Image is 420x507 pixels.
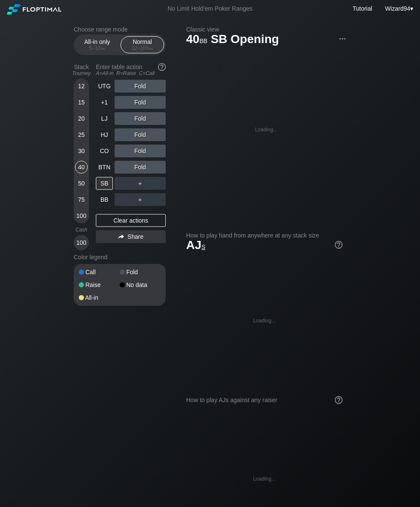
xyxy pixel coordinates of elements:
[201,241,205,251] span: s
[334,240,343,249] img: help.32db89a4.svg
[118,235,124,239] img: share.864f2f62.svg
[96,112,113,125] div: LJ
[338,34,347,43] img: ellipsis.fd386fe8.svg
[120,282,161,288] div: No data
[185,33,209,47] span: 40
[96,161,113,174] div: BTN
[186,397,342,403] div: How to play AJs against any raiser
[115,145,166,157] div: Fold
[96,145,113,157] div: CO
[96,230,166,243] div: Share
[255,127,278,133] div: Loading...
[79,45,115,51] div: 5 – 12
[120,269,161,275] div: Fold
[70,70,92,76] div: Tourney
[353,5,372,12] a: Tutorial
[96,193,113,206] div: BB
[115,80,166,93] div: Fold
[79,282,120,288] div: Raise
[186,238,205,252] span: AJ
[75,161,88,174] div: 40
[96,70,166,76] div: A=All-in R=Raise C=Call
[75,209,88,222] div: 100
[123,37,162,53] div: Normal
[79,295,120,301] div: All-in
[96,60,166,80] div: Enter table action
[115,96,166,109] div: Fold
[149,45,153,51] span: bb
[115,161,166,174] div: Fold
[101,45,105,51] span: bb
[155,5,265,14] div: No Limit Hold’em Poker Ranges
[75,128,88,141] div: 25
[157,62,167,72] img: help.32db89a4.svg
[96,177,113,190] div: SB
[70,60,92,80] div: Stack
[96,214,166,227] div: Clear actions
[75,177,88,190] div: 50
[78,37,117,53] div: All-in only
[383,4,414,13] div: ▾
[96,80,113,93] div: UTG
[75,236,88,249] div: 100
[210,33,280,47] span: SB Opening
[334,395,343,405] img: help.32db89a4.svg
[75,80,88,93] div: 12
[115,128,166,141] div: Fold
[96,128,113,141] div: HJ
[75,193,88,206] div: 75
[115,193,166,206] div: ＋
[115,177,166,190] div: ＋
[124,45,160,51] div: 12 – 100
[70,227,92,233] div: Cash
[79,269,120,275] div: Call
[75,96,88,109] div: 15
[74,26,166,33] h2: Choose range mode
[253,476,276,482] div: Loading...
[253,318,276,324] div: Loading...
[75,145,88,157] div: 30
[199,35,207,45] span: bb
[75,112,88,125] div: 20
[7,4,61,14] img: Floptimal logo
[385,5,410,12] span: Wizard94
[186,232,342,239] h2: How to play hand from anywhere at any stack size
[186,26,346,33] h2: Classic view
[115,112,166,125] div: Fold
[74,250,166,264] div: Color legend
[96,96,113,109] div: +1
